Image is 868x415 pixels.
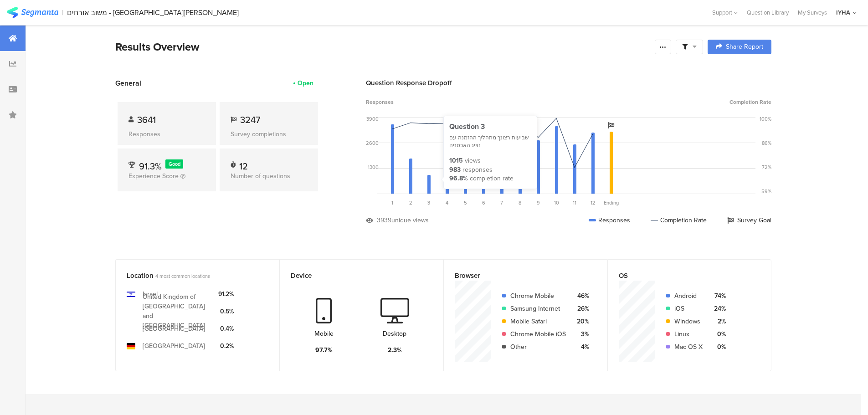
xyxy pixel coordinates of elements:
span: 2 [409,199,412,206]
div: Desktop [383,329,406,338]
div: 0% [710,329,726,339]
span: 3247 [240,113,260,127]
div: 26% [573,304,589,313]
div: Completion Rate [651,215,707,225]
div: Results Overview [115,39,650,55]
div: Ending [602,199,620,206]
span: 5 [464,199,467,206]
div: Samsung Internet [510,304,566,313]
div: Other [510,342,566,352]
div: Question Response Dropoff [366,78,771,88]
span: 6 [482,199,485,206]
div: Responses [128,129,205,139]
div: 0% [710,342,726,352]
div: IYHA [836,8,850,17]
div: שביעות רצונך מתהליך ההזמנה עם נציג האכסניה [449,134,531,149]
div: Windows [674,317,703,326]
div: Support [712,5,738,20]
div: 97.7% [315,345,333,355]
a: Question Library [742,8,793,17]
span: General [115,78,141,88]
div: iOS [674,304,703,313]
div: Chrome Mobile iOS [510,329,566,339]
div: 46% [573,291,589,301]
div: unique views [391,215,429,225]
div: 4% [573,342,589,352]
div: Device [291,271,417,281]
div: 2600 [366,139,379,147]
div: Open [298,78,313,88]
img: segmanta logo [7,7,58,18]
div: 74% [710,291,726,301]
div: Browser [455,271,581,281]
div: משוב אורחים - [GEOGRAPHIC_DATA][PERSON_NAME] [67,8,239,17]
div: 2.3% [388,345,402,355]
div: 86% [762,139,771,147]
div: United Kingdom of [GEOGRAPHIC_DATA] and [GEOGRAPHIC_DATA] [143,292,211,330]
span: 4 most common locations [155,272,210,280]
i: Survey Goal [608,122,614,128]
div: Mac OS X [674,342,703,352]
div: 1300 [368,164,379,171]
span: 1 [391,199,393,206]
div: 96.8% [449,174,468,183]
div: 72% [762,164,771,171]
span: 4 [446,199,448,206]
div: 3939 [377,215,391,225]
div: Question 3 [449,122,531,132]
div: 1015 [449,156,463,165]
div: 100% [760,115,771,123]
div: Mobile Safari [510,317,566,326]
span: Completion Rate [729,98,771,106]
span: 8 [519,199,521,206]
span: Share Report [726,44,763,50]
span: 11 [573,199,576,206]
div: 0.4% [218,324,234,333]
div: | [62,7,63,18]
span: Responses [366,98,394,106]
span: Experience Score [128,171,179,181]
div: 3% [573,329,589,339]
div: Survey Goal [727,215,771,225]
div: completion rate [470,174,514,183]
div: 0.2% [218,341,234,351]
div: 24% [710,304,726,313]
span: 3641 [137,113,156,127]
div: views [465,156,481,165]
div: responses [462,165,493,174]
div: Android [674,291,703,301]
div: 3900 [366,115,379,123]
div: 2% [710,317,726,326]
span: 9 [537,199,540,206]
div: 0.5% [218,307,234,316]
div: [GEOGRAPHIC_DATA] [143,341,205,351]
div: 983 [449,165,461,174]
span: 3 [427,199,430,206]
div: 59% [761,188,771,195]
div: 91.2% [218,289,234,299]
span: Good [169,160,180,168]
div: Responses [589,215,630,225]
span: Number of questions [231,171,290,181]
div: Linux [674,329,703,339]
div: 20% [573,317,589,326]
div: [GEOGRAPHIC_DATA] [143,324,205,333]
span: 7 [500,199,503,206]
div: Survey completions [231,129,307,139]
div: Chrome Mobile [510,291,566,301]
div: OS [619,271,745,281]
a: My Surveys [793,8,832,17]
div: Israel [143,289,158,299]
div: Location [127,271,253,281]
span: 91.3% [139,159,162,173]
div: 12 [239,159,248,169]
div: Mobile [314,329,334,338]
span: 10 [554,199,559,206]
span: 12 [591,199,596,206]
